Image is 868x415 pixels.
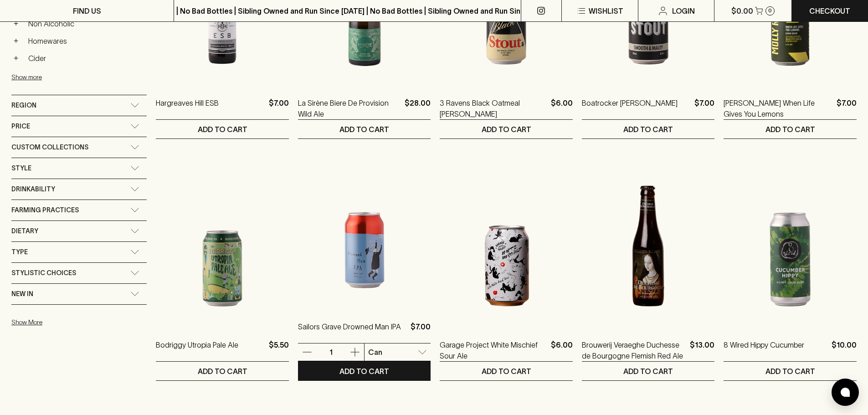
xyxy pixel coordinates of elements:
img: 8 Wired Hippy Cucumber [724,166,857,326]
p: $7.00 [269,97,289,119]
p: ADD TO CART [339,124,389,135]
button: ADD TO CART [156,120,289,138]
span: Style [11,163,31,174]
p: $7.00 [837,97,857,119]
div: New In [11,284,147,304]
button: + [11,54,21,63]
div: Farming Practices [11,200,147,220]
p: $5.50 [269,339,289,361]
div: Style [11,158,147,179]
p: $13.00 [690,339,714,361]
span: Custom Collections [11,142,88,153]
a: Hargreaves Hill ESB [156,97,219,119]
span: Drinkability [11,184,55,195]
a: 3 Ravens Black Oatmeal [PERSON_NAME] [440,97,547,119]
button: ADD TO CART [582,362,715,380]
p: $28.00 [405,97,431,119]
p: $6.00 [551,97,573,119]
img: Sailors Grave Drowned Man IPA [298,148,431,307]
span: Farming Practices [11,205,79,216]
span: Stylistic Choices [11,267,76,279]
p: ADD TO CART [339,366,389,377]
img: Brouwerij Veraeghe Duchesse de Bourgogne Flemish Red Ale [582,166,715,326]
div: Price [11,116,147,137]
p: Login [672,5,695,16]
p: Can [368,347,382,358]
button: ADD TO CART [582,120,715,138]
p: ADD TO CART [623,124,673,135]
a: Sailors Grave Drowned Man IPA [298,321,401,343]
a: Bodriggy Utropia Pale Ale [156,339,238,361]
button: ADD TO CART [440,362,573,380]
a: Garage Project White Mischief Sour Ale [440,339,547,361]
button: ADD TO CART [298,362,431,380]
button: ADD TO CART [724,362,857,380]
button: ADD TO CART [440,120,573,138]
div: Stylistic Choices [11,263,147,283]
p: Checkout [809,5,850,16]
button: ADD TO CART [298,120,431,138]
button: Show more [11,68,131,87]
p: 1 [320,347,342,357]
p: FIND US [73,5,101,16]
a: La Sirène Biere De Provision Wild Ale [298,97,401,119]
p: $7.00 [694,97,714,119]
p: ADD TO CART [198,124,247,135]
p: $6.00 [551,339,573,361]
p: Wishlist [589,5,623,16]
a: Homewares [24,33,147,49]
p: ADD TO CART [482,366,531,377]
p: ADD TO CART [482,124,531,135]
a: 8 Wired Hippy Cucumber [724,339,804,361]
img: Bodriggy Utropia Pale Ale [156,166,289,326]
button: ADD TO CART [156,362,289,380]
button: + [11,36,21,46]
span: Price [11,121,30,132]
span: Region [11,100,36,111]
p: 0 [768,8,772,13]
button: ADD TO CART [724,120,857,138]
div: Drinkability [11,179,147,200]
div: Type [11,242,147,262]
p: $10.00 [832,339,857,361]
p: ADD TO CART [198,366,247,377]
a: Non Alcoholic [24,16,147,31]
div: Custom Collections [11,137,147,158]
button: Show More [11,313,131,332]
p: $0.00 [731,5,753,16]
span: Dietary [11,225,38,237]
a: Brouwerij Veraeghe Duchesse de Bourgogne Flemish Red Ale [582,339,687,361]
button: + [11,19,21,28]
img: Garage Project White Mischief Sour Ale [440,166,573,326]
span: New In [11,288,33,300]
div: Region [11,95,147,116]
a: Boatrocker [PERSON_NAME] [582,97,678,119]
p: ADD TO CART [765,366,815,377]
img: bubble-icon [841,388,850,397]
span: Type [11,246,28,258]
div: Can [365,343,431,361]
a: [PERSON_NAME] When Life Gives You Lemons [724,97,833,119]
p: $7.00 [411,321,431,343]
p: ADD TO CART [765,124,815,135]
div: Dietary [11,221,147,241]
a: Cider [24,51,147,66]
p: ADD TO CART [623,366,673,377]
